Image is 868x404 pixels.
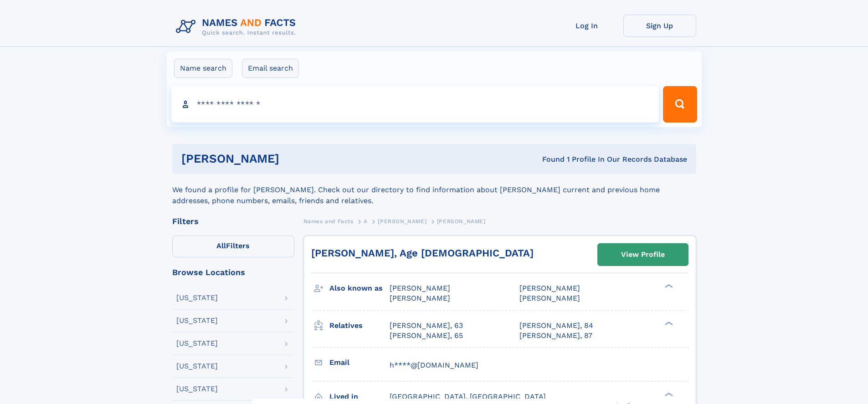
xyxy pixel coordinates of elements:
[390,331,463,341] a: [PERSON_NAME], 65
[519,321,593,331] a: [PERSON_NAME], 84
[174,59,232,78] label: Name search
[663,320,673,326] div: ❯
[176,317,218,324] div: [US_STATE]
[411,154,687,164] div: Found 1 Profile In Our Records Database
[329,318,390,333] h3: Relatives
[329,281,390,296] h3: Also known as
[519,284,580,292] span: [PERSON_NAME]
[171,86,659,123] input: search input
[550,15,623,37] a: Log In
[303,215,354,227] a: Names and Facts
[663,283,673,289] div: ❯
[364,215,368,227] a: A
[519,331,592,341] a: [PERSON_NAME], 87
[390,321,463,331] a: [PERSON_NAME], 63
[437,218,486,225] span: [PERSON_NAME]
[216,241,226,250] span: All
[329,355,390,370] h3: Email
[176,363,218,370] div: [US_STATE]
[242,59,299,78] label: Email search
[378,215,426,227] a: [PERSON_NAME]
[176,294,218,302] div: [US_STATE]
[390,392,546,401] span: [GEOGRAPHIC_DATA], [GEOGRAPHIC_DATA]
[176,340,218,347] div: [US_STATE]
[519,294,580,302] span: [PERSON_NAME]
[172,174,696,206] div: We found a profile for [PERSON_NAME]. Check out our directory to find information about [PERSON_N...
[172,268,294,276] div: Browse Locations
[390,294,450,302] span: [PERSON_NAME]
[311,247,534,259] a: [PERSON_NAME], Age [DEMOGRAPHIC_DATA]
[172,235,294,257] label: Filters
[364,218,368,225] span: A
[172,15,303,39] img: Logo Names and Facts
[390,284,450,292] span: [PERSON_NAME]
[623,15,696,37] a: Sign Up
[378,218,426,225] span: [PERSON_NAME]
[621,244,665,265] div: View Profile
[663,391,673,397] div: ❯
[181,153,411,164] h1: [PERSON_NAME]
[663,86,697,123] button: Search Button
[172,217,294,225] div: Filters
[176,385,218,393] div: [US_STATE]
[598,244,688,266] a: View Profile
